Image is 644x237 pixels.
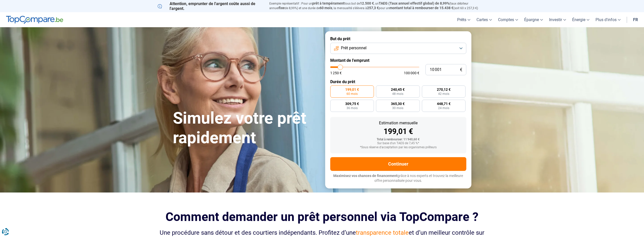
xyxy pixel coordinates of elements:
span: 60 mois [320,6,332,10]
span: 365,30 € [391,102,405,106]
div: *Sous réserve d'acceptation par les organismes prêteurs [334,146,462,149]
a: Investir [546,12,569,27]
span: Prêt personnel [341,45,367,51]
a: Cartes [473,12,495,27]
span: fixe [279,6,285,10]
span: 30 mois [392,107,403,110]
span: 48 mois [392,92,403,95]
a: Plus d'infos [592,12,624,27]
span: 199,01 € [345,88,359,91]
span: 257,3 € [367,6,379,10]
span: 60 mois [346,92,358,95]
span: montant total à rembourser de 15.438 € [389,6,453,10]
div: Total à rembourser: 11 940,60 € [334,138,462,141]
span: 100 000 € [404,71,419,75]
p: grâce à nos experts et trouvez la meilleure offre personnalisée pour vous. [330,173,466,183]
span: prêt à tempérament [312,1,344,5]
span: € [460,68,462,72]
button: Prêt personnel [330,43,466,54]
span: 24 mois [438,107,449,110]
div: 199,01 € [334,128,462,135]
h2: Comment demander un prêt personnel via TopCompare ? [158,210,487,224]
a: Comptes [495,12,521,27]
a: Énergie [569,12,592,27]
p: Exemple représentatif : Pour un tous but de , un (taux débiteur annuel de 8,99%) et une durée de ... [269,1,487,10]
h1: Simulez votre prêt rapidement [173,109,319,148]
a: Prêts [454,12,473,27]
a: Épargne [521,12,546,27]
span: transparence totale [356,229,409,236]
img: TopCompare [6,16,63,24]
span: 1 250 € [330,71,342,75]
span: 270,12 € [437,88,451,91]
label: Montant de l'emprunt [330,58,466,63]
button: Continuer [330,157,466,171]
span: 309,75 € [345,102,359,106]
span: 42 mois [438,92,449,95]
p: Attention, emprunter de l'argent coûte aussi de l'argent. [158,1,263,11]
span: 240,45 € [391,88,405,91]
span: Maximisez vos chances de financement [333,174,398,178]
a: fr [630,12,641,27]
span: 36 mois [346,107,358,110]
label: Durée du prêt [330,79,466,84]
div: Estimation mensuelle [334,121,462,125]
span: 448,71 € [437,102,451,106]
div: Sur base d'un TAEG de 7,45 %* [334,142,462,145]
span: TAEG (Taux annuel effectif global) de 8,99% [379,1,449,5]
label: But du prêt [330,36,466,41]
span: 12.500 € [360,1,374,5]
